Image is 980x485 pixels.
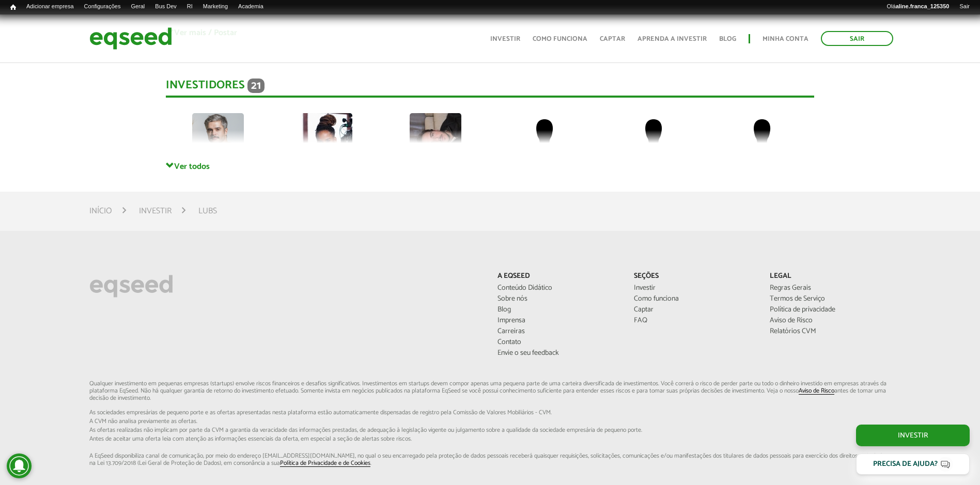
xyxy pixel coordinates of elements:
[89,25,172,52] img: EqSeed
[799,388,834,395] a: Aviso de Risco
[410,113,461,165] img: picture-127619-1750805258.jpg
[821,31,893,46] a: Sair
[628,113,679,165] img: default-user.png
[490,36,520,42] a: Investir
[763,36,808,42] a: Minha conta
[770,295,890,303] a: Termos de Serviço
[954,3,975,11] a: Sair
[856,425,970,446] a: Investir
[79,3,126,11] a: Configurações
[150,3,182,11] a: Bus Dev
[198,204,217,218] li: Lubs
[5,3,21,12] a: Início
[896,3,950,9] strong: aline.franca_125350
[497,295,618,303] a: Sobre nós
[166,79,814,98] div: Investidores
[497,272,618,281] p: A EqSeed
[497,350,618,357] a: Envie o seu feedback
[634,317,754,324] a: FAQ
[600,36,625,42] a: Captar
[198,3,233,11] a: Marketing
[736,113,788,165] img: default-user.png
[770,272,890,281] p: Legal
[770,328,890,335] a: Relatórios CVM
[21,3,79,11] a: Adicionar empresa
[89,418,891,425] span: A CVM não analisa previamente as ofertas.
[519,113,570,165] img: default-user.png
[497,339,618,346] a: Contato
[89,207,112,215] a: Início
[182,3,198,11] a: RI
[126,3,150,11] a: Geral
[10,4,16,11] span: Início
[192,113,244,165] img: picture-123564-1758224931.png
[89,427,891,433] span: As ofertas realizadas não implicam por parte da CVM a garantia da veracidade das informações p...
[280,460,370,467] a: Política de Privacidade e de Cookies
[166,161,814,171] a: Ver todos
[882,3,955,11] a: Oláaline.franca_125350
[89,272,173,300] img: EqSeed Logo
[89,380,891,467] p: Qualquer investimento em pequenas empresas (startups) envolve riscos financeiros e desafios signi...
[497,317,618,324] a: Imprensa
[719,36,736,42] a: Blog
[634,272,754,281] p: Seções
[770,285,890,292] a: Regras Gerais
[770,306,890,314] a: Política de privacidade
[770,317,890,324] a: Aviso de Risco
[497,306,618,314] a: Blog
[233,3,269,11] a: Academia
[247,79,265,93] span: 21
[497,285,618,292] a: Conteúdo Didático
[637,36,707,42] a: Aprenda a investir
[89,410,891,416] span: As sociedades empresárias de pequeno porte e as ofertas apresentadas nesta plataforma estão aut...
[533,36,587,42] a: Como funciona
[634,295,754,303] a: Como funciona
[89,436,891,442] span: Antes de aceitar uma oferta leia com atenção as informações essenciais da oferta, em especial...
[497,328,618,335] a: Carreiras
[634,306,754,314] a: Captar
[634,285,754,292] a: Investir
[139,207,172,215] a: Investir
[301,113,352,165] img: picture-90970-1668946421.jpg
